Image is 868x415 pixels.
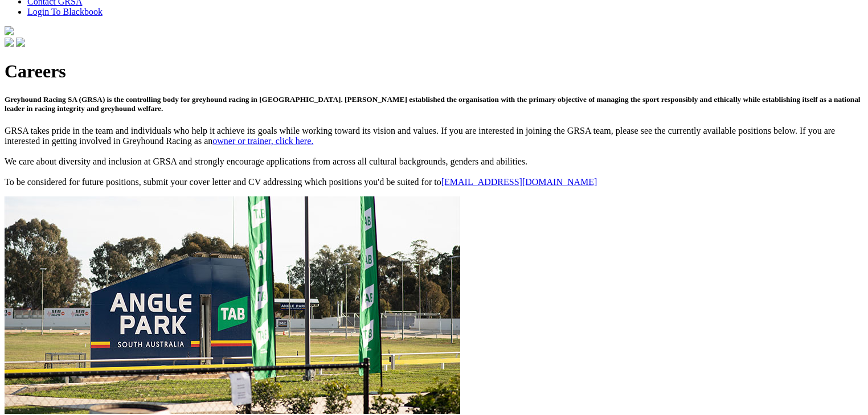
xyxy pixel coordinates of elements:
[5,61,863,82] h1: Careers
[5,95,861,113] span: Greyhound Racing SA (GRSA) is the controlling body for greyhound racing in [GEOGRAPHIC_DATA]. [PE...
[212,136,313,146] a: owner or trainer, click here.
[5,126,863,187] p: GRSA takes pride in the team and individuals who help it achieve its goals while working toward i...
[27,7,103,17] a: Login To Blackbook
[5,26,14,35] img: logo-grsa-white.png
[441,177,597,187] a: [EMAIL_ADDRESS][DOMAIN_NAME]
[16,38,25,47] img: twitter.svg
[5,38,14,47] img: facebook.svg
